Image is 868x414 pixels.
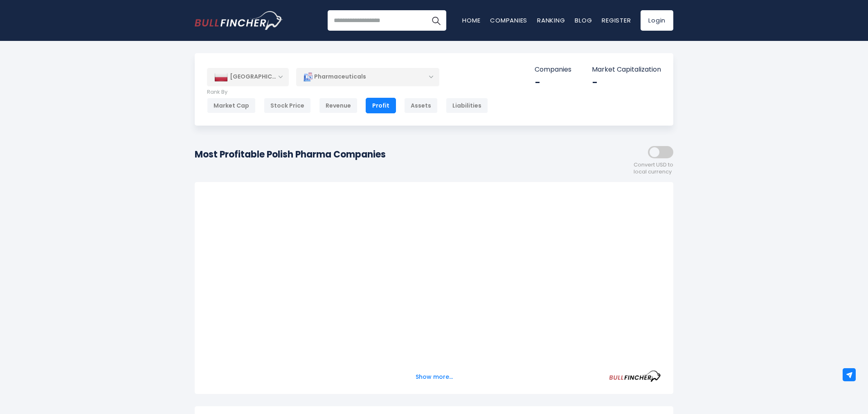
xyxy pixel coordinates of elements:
[195,148,386,161] h1: Most Profitable Polish Pharma Companies
[641,10,673,31] a: Login
[575,16,592,25] a: Blog
[535,76,571,89] div: -
[195,11,283,30] img: Bullfincher logo
[592,76,661,89] div: -
[634,162,673,175] span: Convert USD to local currency
[602,16,631,25] a: Register
[411,370,458,384] button: Show more...
[296,67,439,86] div: Pharmaceuticals
[366,98,396,113] div: Profit
[404,98,438,113] div: Assets
[535,65,571,74] p: Companies
[264,98,311,113] div: Stock Price
[207,89,488,96] p: Rank By
[207,68,289,86] div: [GEOGRAPHIC_DATA]
[490,16,527,25] a: Companies
[319,98,358,113] div: Revenue
[592,65,661,74] p: Market Capitalization
[446,98,488,113] div: Liabilities
[195,11,283,30] a: Go to homepage
[537,16,565,25] a: Ranking
[462,16,480,25] a: Home
[426,10,446,31] button: Search
[207,98,256,113] div: Market Cap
